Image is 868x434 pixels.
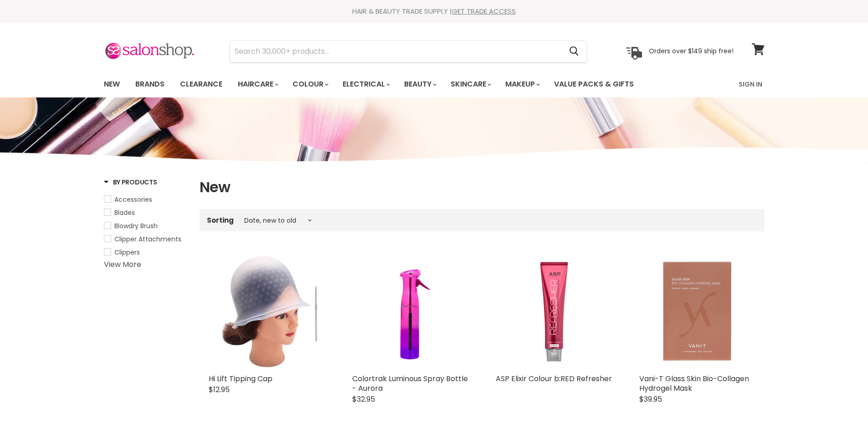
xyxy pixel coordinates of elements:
[231,75,284,94] a: Haircare
[104,259,141,270] a: View More
[104,234,188,244] a: Clipper Attachments
[639,253,755,369] img: Vani-T Glass Skin Bio-Collagen Hydrogel Mask
[104,178,157,187] h3: By Products
[209,384,230,395] span: $12.95
[114,208,135,217] span: Blades
[173,75,229,94] a: Clearance
[114,221,158,230] span: Blowdry Brush
[209,373,272,384] a: Hi Lift Tipping Cap
[444,75,497,94] a: Skincare
[209,253,325,369] img: Hi Lift Tipping Cap
[498,75,545,94] a: Makeup
[639,394,662,404] span: $39.95
[286,75,334,94] a: Colour
[128,75,171,94] a: Brands
[639,253,755,369] a: Vani-T Glass Skin Bio-Collagen Hydrogel Mask Vani-T Glass Skin Bio-Collagen Hydrogel Mask
[352,253,468,369] a: Colortrak Luminous Spray Bottle - Aurora Colortrak Luminous Spray Bottle - Aurora
[371,253,449,369] img: Colortrak Luminous Spray Bottle - Aurora
[92,71,776,97] nav: Main
[104,221,188,231] a: Blowdry Brush
[230,41,562,62] input: Search
[352,394,375,404] span: $32.95
[452,6,516,16] a: GET TRADE ACCESS
[114,248,140,257] span: Clippers
[562,41,586,62] button: Search
[104,208,188,218] a: Blades
[639,373,749,393] a: Vani-T Glass Skin Bio-Collagen Hydrogel Mask
[97,71,687,97] ul: Main menu
[200,178,765,197] h1: New
[97,75,127,94] a: New
[496,373,612,384] a: ASP Elixir Colour b:RED Refresher
[496,253,612,369] img: ASP Elixir Colour b:RED Refresher
[92,7,776,16] div: HAIR & BEAUTY TRADE SUPPLY |
[649,47,734,55] p: Orders over $149 ship free!
[547,75,641,94] a: Value Packs & Gifts
[104,247,188,257] a: Clippers
[114,195,152,204] span: Accessories
[114,235,181,244] span: Clipper Attachments
[352,373,468,393] a: Colortrak Luminous Spray Bottle - Aurora
[230,41,587,62] form: Product
[104,194,188,204] a: Accessories
[733,75,768,94] a: Sign In
[397,75,442,94] a: Beauty
[336,75,395,94] a: Electrical
[207,216,234,224] label: Sorting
